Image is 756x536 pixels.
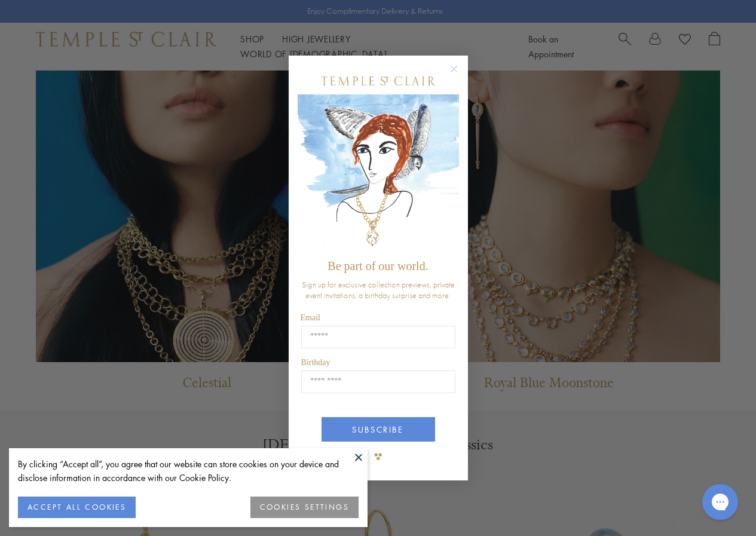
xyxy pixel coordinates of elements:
span: Be part of our world. [328,259,428,272]
div: By clicking “Accept all”, you agree that our website can store cookies on your device and disclos... [18,457,359,485]
button: ACCEPT ALL COOKIES [18,497,136,518]
button: Close dialog [452,68,467,82]
button: COOKIES SETTINGS [250,497,359,518]
span: Birthday [301,358,330,367]
iframe: Gorgias live chat messenger [696,480,744,524]
img: TSC [366,445,390,468]
span: Email [301,313,320,322]
input: Email [301,326,455,348]
img: Temple St. Clair [322,76,435,85]
span: Sign up for exclusive collection previews, private event invitations, a birthday surprise and more. [302,279,455,301]
img: c4a9eb12-d91a-4d4a-8ee0-386386f4f338.jpeg [298,94,459,254]
button: SUBSCRIBE [322,417,435,442]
